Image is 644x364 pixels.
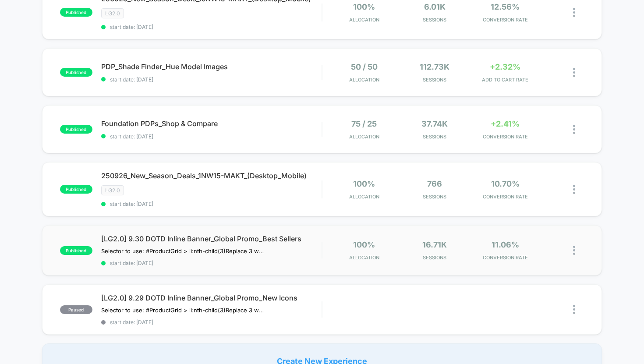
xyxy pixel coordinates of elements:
[351,119,377,128] span: 75 / 25
[60,125,92,134] span: published
[60,68,92,77] span: published
[349,17,379,23] span: Allocation
[101,76,322,83] span: start date: [DATE]
[491,2,520,11] span: 12.56%
[349,134,379,140] span: Allocation
[101,171,322,180] span: 250926_New_Season_Deals_1NW15-MAKT_(Desktop_Mobile)
[472,194,538,200] span: CONVERSION RATE
[101,319,322,325] span: start date: [DATE]
[424,2,446,11] span: 6.01k
[420,62,449,71] span: 112.73k
[491,119,520,128] span: +2.41%
[101,185,124,195] span: LG2.0
[60,8,92,17] span: published
[101,293,322,302] span: [LG2.0] 9.29 DOTD Inline Banner_Global Promo_New Icons
[101,8,124,18] span: LG2.0
[101,133,322,140] span: start date: [DATE]
[349,254,379,261] span: Allocation
[101,119,322,128] span: Foundation PDPs_Shop & Compare
[402,77,468,83] span: Sessions
[421,119,448,128] span: 37.74k
[573,185,575,194] img: close
[427,179,442,188] span: 766
[349,77,379,83] span: Allocation
[573,246,575,255] img: close
[101,24,322,30] span: start date: [DATE]
[472,134,538,140] span: CONVERSION RATE
[353,2,375,11] span: 100%
[60,305,92,314] span: paused
[402,17,468,23] span: Sessions
[490,62,520,71] span: +2.32%
[351,62,378,71] span: 50 / 50
[101,62,322,71] span: PDP_Shade Finder_Hue Model Images
[573,68,575,77] img: close
[491,179,520,188] span: 10.70%
[353,179,375,188] span: 100%
[472,254,538,261] span: CONVERSION RATE
[492,240,519,249] span: 11.06%
[573,305,575,314] img: close
[101,247,264,254] span: Selector to use: #ProductGrid > li:nth-child(3)Replace 3 with the block number﻿Copy the widget ID...
[353,240,375,249] span: 100%
[573,125,575,134] img: close
[472,77,538,83] span: ADD TO CART RATE
[472,17,538,23] span: CONVERSION RATE
[402,134,468,140] span: Sessions
[422,240,447,249] span: 16.71k
[402,194,468,200] span: Sessions
[60,185,92,194] span: published
[60,246,92,255] span: published
[402,254,468,261] span: Sessions
[573,8,575,17] img: close
[101,234,322,243] span: [LG2.0] 9.30 DOTD Inline Banner_Global Promo_Best Sellers
[349,194,379,200] span: Allocation
[101,260,322,266] span: start date: [DATE]
[101,307,264,314] span: Selector to use: #ProductGrid > li:nth-child(3)Replace 3 with the block number﻿Copy the widget ID...
[101,201,322,207] span: start date: [DATE]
